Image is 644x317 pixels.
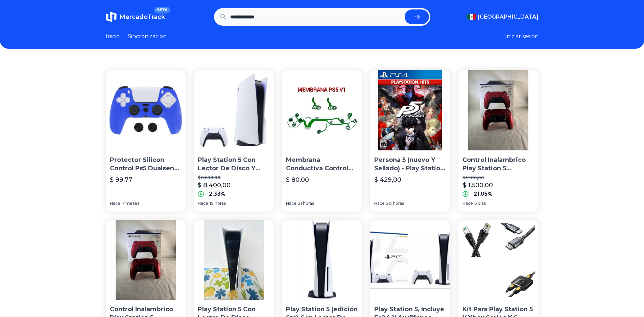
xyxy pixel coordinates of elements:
p: $ 80,00 [286,175,309,185]
p: Persona 5 (nuevo Y Sellado) - Play Station 4 [374,156,446,173]
p: Membrana Conductiva Control Ps5 Dualsense Play Station 5 [286,156,358,173]
a: Inicio [106,32,120,41]
p: Protector Silicon Control Ps5 Dualsense Funda Play Station 5 [110,156,182,173]
p: $ 8.400,00 [198,180,231,190]
img: Control Inalambrico Play Station 5 Dualsense Color Rojo [458,70,539,150]
span: 19 horas [210,201,226,206]
p: Control Inalambrico Play Station 5 Dualsense Color Rojo [462,156,534,173]
img: Kit Para Play Station 5 Y Xbox Series X S [458,220,539,300]
img: Mexico [467,14,476,20]
p: $ 1.500,00 [462,180,493,190]
a: MercadoTrackBETA [106,11,165,22]
span: Hace [374,201,385,206]
p: Play Station 5 Con Lector De Disco Y Juego De Regalo [198,156,270,173]
a: Membrana Conductiva Control Ps5 Dualsense Play Station 5Membrana Conductiva Control Ps5 Dualsense... [282,70,362,212]
span: Hace [286,201,296,206]
a: Protector Silicon Control Ps5 Dualsense Funda Play Station 5Protector Silicon Control Ps5 Dualsen... [106,70,186,212]
a: Sincronizacion [128,32,167,41]
img: Play Station 5, Incluye Fc24 Y Audifonos Pulse 3d [370,220,450,300]
span: [GEOGRAPHIC_DATA] [478,13,539,21]
button: [GEOGRAPHIC_DATA] [467,13,539,21]
button: Iniciar sesion [505,32,539,41]
span: MercadoTrack [119,13,165,21]
a: Persona 5 (nuevo Y Sellado) - Play Station 4Persona 5 (nuevo Y Sellado) - Play Station 4$ 429,00H... [370,70,450,212]
img: Persona 5 (nuevo Y Sellado) - Play Station 4 [370,70,450,150]
span: 20 horas [386,201,404,206]
p: $ 99,77 [110,175,132,185]
img: MercadoTrack [106,11,117,22]
span: 21 horas [298,201,314,206]
img: Control Inalambrico Play Station 5 Dualsense Color Rojo [106,220,186,300]
span: 6 días [474,201,486,206]
a: Control Inalambrico Play Station 5 Dualsense Color RojoControl Inalambrico Play Station 5 Dualsen... [458,70,539,212]
p: $ 429,00 [374,175,401,185]
img: Play Station 5 (edición Sta) Con Lector De Discos, Seminueva [282,220,362,300]
span: BETA [154,7,170,14]
span: Hace [198,201,208,206]
p: -21,05% [471,190,493,198]
img: Play Station 5 Con Lector De Disco [194,220,274,300]
img: Membrana Conductiva Control Ps5 Dualsense Play Station 5 [282,70,362,150]
p: $ 1.900,00 [462,175,534,180]
p: -2,33% [207,190,225,198]
span: 7 meses [122,201,139,206]
a: Play Station 5 Con Lector De Disco Y Juego De RegaloPlay Station 5 Con Lector De Disco Y Juego De... [194,70,274,212]
p: $ 8.600,00 [198,175,270,180]
img: Play Station 5 Con Lector De Disco Y Juego De Regalo [194,70,274,150]
span: Hace [462,201,473,206]
span: Hace [110,201,120,206]
img: Protector Silicon Control Ps5 Dualsense Funda Play Station 5 [106,70,186,150]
